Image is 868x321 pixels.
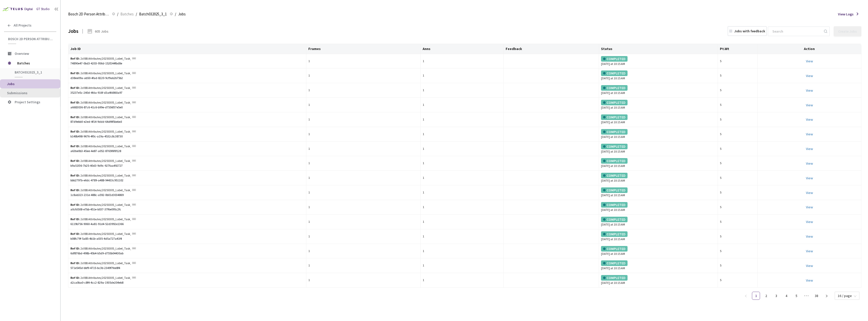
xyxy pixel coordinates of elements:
td: 1 [306,54,421,69]
td: 1 [306,200,421,215]
div: 2d BB Attributes/20250305_Label_Task_2/images/3/3_1/4515559595_35d44199c3_o.jpg [70,188,131,193]
b: Ref ID: [70,115,80,119]
td: 1 [306,83,421,98]
div: [DATE] at 10:15 AM [601,217,716,227]
button: right [823,292,831,300]
span: Batch032025_3_1 [15,70,52,75]
td: 1 [306,273,421,288]
div: 2d BB Attributes/20250305_Label_Task_2/images/3/3_1/4937523912_dccbe0ed8f_o.jpg [70,71,131,76]
span: right [825,294,828,298]
a: 38 [813,292,820,300]
button: left [742,292,750,300]
td: 1 [306,112,421,127]
div: COMPLETED [601,70,628,76]
div: COMPLETED [601,158,628,164]
span: All Projects [14,23,32,28]
div: 2d BB Attributes/20250305_Label_Task_2/images/3/3_1/6120129716_9fe865610c_o.jpg [70,173,131,178]
b: Ref ID: [70,217,80,221]
div: COMPLETED [601,217,628,222]
span: Batches [120,11,134,17]
b: Ref ID: [70,276,80,280]
td: 5 [718,244,757,259]
a: View [806,278,813,283]
div: COMPLETED [601,231,628,237]
div: 2d BB Attributes/20250305_Label_Task_2/images/3/3_1/6171624689_7fb0b75afb_o.jpg [70,144,131,149]
li: Next 5 Pages [802,292,810,300]
td: 1 [306,171,421,185]
div: COMPLETED [601,144,628,149]
div: d2ca0ba0-c8f4-4cc2-829a-1935de204eb8 [70,280,304,285]
td: 1 [306,156,421,171]
div: [DATE] at 10:15 AM [601,158,716,168]
div: [DATE] at 10:15 AM [601,260,716,271]
td: 1 [421,215,504,229]
div: 74890e47-0bd3-4203-956d-152f244fbd8e [70,61,304,66]
th: Pt.Wt [718,44,757,54]
div: a63be0b3-45ee-4e87-a052-8765f6f0f128 [70,149,304,154]
div: [DATE] at 10:15 AM [601,275,716,285]
td: 5 [718,273,757,288]
div: 571e545d-bbf9-4715-bc3b-2349f7fee8f4 [70,266,304,270]
div: Page Size [835,292,859,298]
div: COMPLETED [601,100,628,105]
div: a6683036-87c6-41c6-b99e-d7556f37e5e0 [70,105,304,110]
a: 1 [752,292,760,300]
th: Feedback [504,44,599,54]
div: 2d BB Attributes/20250305_Label_Task_2/images/3/3_1/5028541789_2ca9873ce9_o.jpg [70,159,131,163]
a: View [806,59,813,63]
div: 2d BB Attributes/20250305_Label_Task_2/images/3/3_1/21774791946_1567b4de26_o.jpg [70,276,131,280]
b: Ref ID: [70,130,80,133]
a: View [806,161,813,166]
td: 5 [718,229,757,244]
td: 1 [306,127,421,142]
li: / [175,11,176,17]
b: Ref ID: [70,71,80,75]
td: 1 [421,156,504,171]
a: View [806,132,813,136]
div: [DATE] at 10:15 AM [601,100,716,110]
th: Status [599,44,718,54]
td: 1 [421,127,504,142]
td: 1 [421,200,504,215]
td: 1 [306,185,421,200]
span: Jobs [7,82,15,86]
div: 2d BB Attributes/20250305_Label_Task_2/images/3/3_1/4734734184_4912234ede_o.jpg [70,246,131,251]
td: 5 [718,156,757,171]
a: View [806,103,813,107]
div: GT Studio [36,7,50,12]
a: View [806,219,813,224]
div: d38ee09a-ab50-4fad-8220-9cf9ab2b75b2 [70,76,304,81]
li: 5 [792,292,800,300]
div: COMPLETED [601,56,628,62]
span: Submissions [7,91,28,95]
div: Jobs with feedback [734,29,765,34]
div: a0cfd508-e7bb-451e-b037-37f6e095c2fc [70,207,304,212]
li: / [117,11,118,17]
td: 1 [421,185,504,200]
b: Ref ID: [70,232,80,236]
a: View [806,73,813,78]
a: View [806,88,813,93]
td: 1 [421,112,504,127]
div: 2d BB Attributes/20250305_Label_Task_2/images/3/3_1/4881520077_da17dfa9d3_o.jpg [70,217,131,222]
a: View [806,146,813,151]
div: 2d BB Attributes/20250305_Label_Task_2/images/3/3_1/6542096111_06d3aa7f6e_o.jpg [70,261,131,266]
th: Job ID [68,44,306,54]
div: COMPLETED [601,129,628,135]
td: 1 [421,142,504,156]
span: Project Settings [15,100,40,104]
td: 5 [718,200,757,215]
td: 1 [421,229,504,244]
b: Ref ID: [70,174,80,177]
li: 4 [782,292,790,300]
div: COMPLETED [601,260,628,266]
div: [DATE] at 10:15 AM [601,85,716,95]
a: View [806,190,813,195]
th: Action [757,44,861,54]
div: b148b498-9676-4f0c-a19a-4532c8c38730 [70,134,304,139]
td: 1 [306,98,421,112]
div: 2d BB Attributes/20250305_Label_Task_2/images/3/3_1/518754083_5647fb72a7_o.jpg [70,115,131,120]
div: [DATE] at 10:15 AM [601,144,716,154]
td: 1 [306,229,421,244]
span: ••• [802,292,810,300]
